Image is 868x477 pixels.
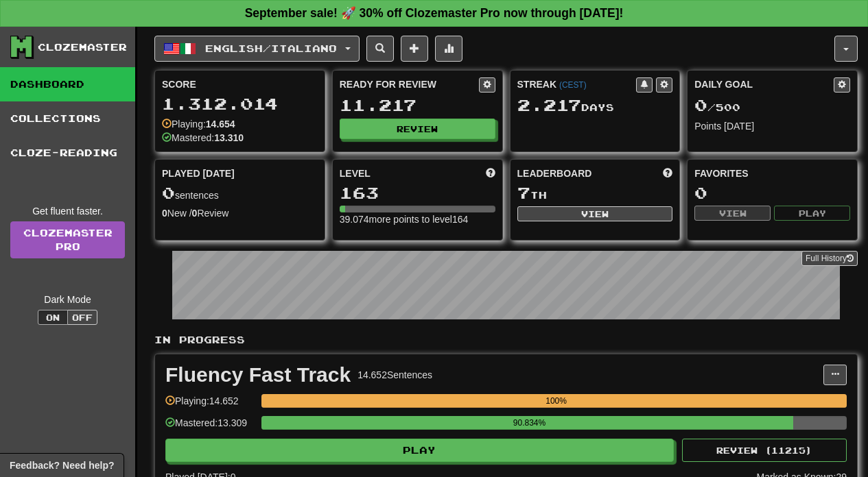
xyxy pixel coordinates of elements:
[67,310,97,325] button: Off
[162,117,235,131] div: Playing:
[165,439,674,462] button: Play
[10,293,125,306] div: Dark Mode
[517,167,592,180] span: Leaderboard
[774,206,850,221] button: Play
[401,36,428,62] button: Add sentence to collection
[694,184,850,201] div: 0
[801,251,858,266] button: Full History
[340,77,479,91] div: Ready for Review
[517,77,637,91] div: Streak
[682,439,847,462] button: Review (11215)
[517,184,673,202] div: th
[154,333,858,347] p: In Progress
[162,183,175,202] span: 0
[162,206,318,220] div: New / Review
[559,80,587,90] a: (CEST)
[517,97,673,114] div: Day s
[340,97,495,114] div: 11.217
[10,221,125,258] a: ClozemasterPro
[192,208,198,219] strong: 0
[694,95,707,114] span: 0
[245,6,624,20] strong: September sale! 🚀 30% off Clozemaster Pro now through [DATE]!
[340,212,495,226] div: 39.074 more points to level 164
[162,77,318,91] div: Score
[694,119,850,133] div: Points [DATE]
[266,416,793,430] div: 90.834%
[162,131,244,145] div: Mastered:
[214,132,244,143] strong: 13.310
[486,167,495,180] span: Score more points to level up
[10,204,125,218] div: Get fluent faster.
[10,458,114,472] span: Open feedback widget
[366,36,394,62] button: Search sentences
[38,310,68,325] button: On
[154,36,360,62] button: English/Italiano
[266,394,847,408] div: 100%
[165,365,351,385] div: Fluency Fast Track
[165,394,255,417] div: Playing: 14.652
[162,208,167,219] strong: 0
[340,119,495,139] button: Review
[517,183,530,202] span: 7
[162,95,318,112] div: 1.312.014
[165,416,255,439] div: Mastered: 13.309
[435,36,462,62] button: More stats
[517,95,581,114] span: 2.217
[663,167,672,180] span: This week in points, UTC
[694,206,771,221] button: View
[38,40,127,54] div: Clozemaster
[162,184,318,202] div: sentences
[205,42,337,54] span: English / Italiano
[517,206,673,221] button: View
[340,184,495,201] div: 163
[162,167,235,180] span: Played [DATE]
[694,167,850,180] div: Favorites
[340,167,371,180] span: Level
[694,77,834,93] div: Daily Goal
[206,119,235,130] strong: 14.654
[694,101,740,113] span: / 500
[357,368,432,382] div: 14.652 Sentences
